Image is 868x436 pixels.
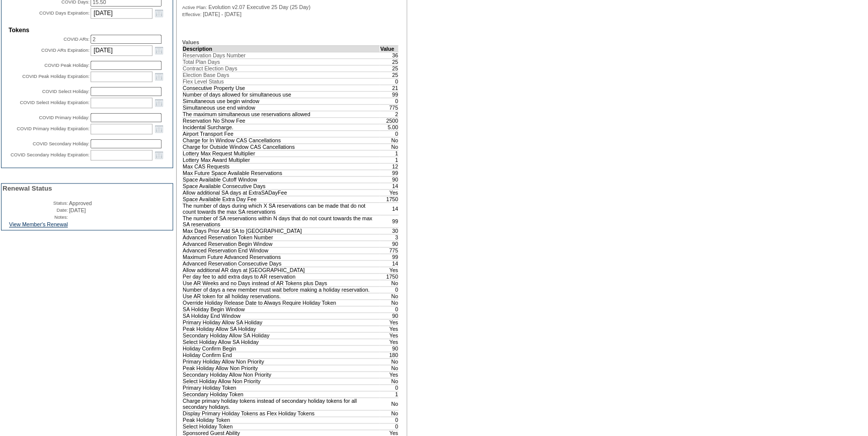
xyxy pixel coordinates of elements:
td: The number of SA reservations within N days that do not count towards the max SA reservations [183,215,380,227]
td: Max Days Prior Add SA to [GEOGRAPHIC_DATA] [183,227,380,234]
td: 1750 [380,196,399,202]
td: Charge for In Window CAS Cancellations [183,137,380,143]
td: Secondary Holiday Allow SA Holiday [183,332,380,338]
td: SA Holiday Begin Window [183,306,380,312]
td: 0 [380,423,399,429]
label: COVID Secondary Holiday Expiration: [11,152,90,157]
td: 775 [380,247,399,253]
a: Open the calendar popup. [153,149,165,160]
td: 0 [380,306,399,312]
td: Charge primary holiday tokens instead of secondary holiday tokens for all secondary holidays. [183,397,380,410]
td: Reservation No Show Fee [183,117,380,124]
td: Allow additional AR days at [GEOGRAPHIC_DATA] [183,267,380,273]
span: [DATE] - [DATE] [203,11,242,17]
td: Select Holiday Token [183,423,380,429]
td: Primary Holiday Allow SA Holiday [183,319,380,325]
td: Description [183,45,380,52]
td: Lottery Max Award Multiplier [183,156,380,163]
td: No [380,143,399,150]
td: Status: [3,200,68,206]
td: Yes [380,371,399,378]
label: COVID Select Holiday: [42,89,90,94]
td: 0 [380,384,399,391]
td: 0 [380,130,399,137]
label: COVID ARs: [63,37,90,42]
span: Total Plan Days [183,59,220,65]
td: Advanced Reservation Begin Window [183,240,380,247]
td: 1 [380,156,399,163]
td: Select Holiday Allow Non Priority [183,378,380,384]
label: COVID Peak Holiday: [44,63,90,68]
td: No [380,410,399,416]
td: No [380,280,399,286]
td: Primary Holiday Token [183,384,380,391]
td: Airport Transport Fee [183,130,380,137]
td: 0 [380,98,399,104]
td: Notes: [3,214,68,220]
td: Select Holiday Allow SA Holiday [183,338,380,345]
td: 99 [380,215,399,227]
td: 25 [380,58,399,65]
td: Sponsored Guest Ability [183,429,380,436]
td: 21 [380,84,399,91]
td: The number of days during which X SA reservations can be made that do not count towards the max S... [183,202,380,215]
td: Peak Holiday Allow Non Priority [183,365,380,371]
td: Incidental Surcharge. [183,124,380,130]
td: Yes [380,338,399,345]
span: Contract Election Days [183,65,237,71]
td: Peak Holiday Token [183,416,380,423]
td: 3 [380,234,399,240]
td: Yes [380,319,399,325]
b: Values [182,39,199,45]
td: 180 [380,352,399,358]
td: Maximum Future Advanced Reservations [183,253,380,260]
span: Active Plan: [182,5,207,11]
a: Open the calendar popup. [153,8,165,19]
td: Max CAS Requests [183,163,380,169]
td: No [380,293,399,299]
td: 90 [380,240,399,247]
td: Yes [380,267,399,273]
td: No [380,378,399,384]
td: No [380,358,399,365]
td: 99 [380,91,399,98]
td: Yes [380,332,399,338]
td: Lottery Max Request Multiplier [183,150,380,156]
td: 0 [380,286,399,293]
td: Max Future Space Available Reservations [183,169,380,176]
td: Date: [3,207,68,213]
td: 2 [380,111,399,117]
a: Open the calendar popup. [153,45,165,56]
td: 0 [380,416,399,423]
td: 0 [380,78,399,84]
td: No [380,137,399,143]
td: Space Available Consecutive Days [183,183,380,189]
a: Open the calendar popup. [153,123,165,134]
td: 90 [380,176,399,183]
label: COVID ARs Expiration: [41,48,90,53]
td: 30 [380,227,399,234]
span: Approved [69,200,92,206]
td: SA Holiday End Window [183,312,380,319]
td: Space Available Extra Day Fee [183,196,380,202]
td: Override Holiday Release Date to Always Require Holiday Token [183,299,380,306]
a: Open the calendar popup. [153,71,165,82]
span: Reservation Days Number [183,52,246,58]
td: Advanced Reservation Consecutive Days [183,260,380,267]
td: Consecutive Property Use [183,84,380,91]
td: Number of days allowed for simultaneous use [183,91,380,98]
td: 2500 [380,117,399,124]
td: 99 [380,253,399,260]
span: Evolution v2.07 Executive 25 Day (25 Day) [208,4,310,10]
td: No [380,365,399,371]
td: The maximum simultaneous use reservations allowed [183,111,380,117]
td: Advanced Reservation End Window [183,247,380,253]
td: Use AR token for all holiday reservations. [183,293,380,299]
label: COVID Secondary Holiday: [33,141,90,146]
td: 775 [380,104,399,111]
label: COVID Days Expiration: [39,11,90,16]
td: Per day fee to add extra days to AR reservation [183,273,380,280]
td: Value [380,45,399,52]
label: COVID Select Holiday Expiration: [20,100,90,105]
td: 99 [380,169,399,176]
